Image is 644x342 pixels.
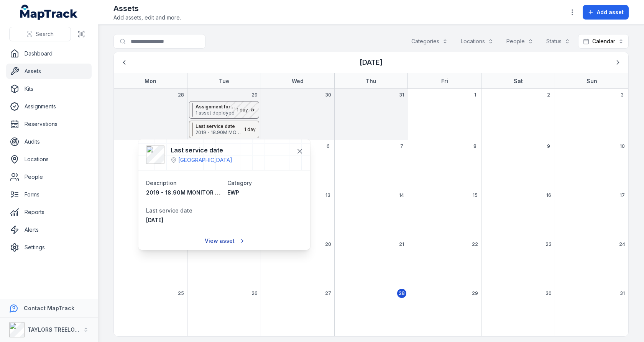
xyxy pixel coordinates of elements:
[6,152,92,167] a: Locations
[20,5,78,20] a: MapTrack
[178,290,184,296] span: 25
[6,99,92,114] a: Assignments
[6,187,92,202] a: Forms
[171,146,232,155] h4: Last service date
[195,110,236,116] span: 1 asset deployed
[611,55,625,70] button: Next
[325,290,331,296] span: 27
[583,5,629,20] button: Add asset
[6,46,92,61] a: Dashboard
[189,121,260,138] button: Last service date2019 - 18.90M MONITOR - Little red EWP1 day
[219,78,229,84] strong: Tue
[399,241,404,247] span: 21
[195,104,236,110] strong: Assignment for [PERSON_NAME] at [DATE][GEOGRAPHIC_DATA]
[545,241,552,247] span: 23
[597,8,624,16] span: Add asset
[327,143,330,149] span: 6
[146,189,257,196] span: 2019 - 18.90M MONITOR - Little red EWP
[360,57,383,68] h3: [DATE]
[146,180,177,186] span: Description
[501,34,538,49] button: People
[366,78,376,84] strong: Thu
[227,189,239,196] span: EWP
[400,143,403,149] span: 7
[472,241,478,247] span: 22
[547,143,550,149] span: 9
[456,34,498,49] button: Locations
[441,78,448,84] strong: Fri
[292,78,304,84] strong: Wed
[195,129,244,136] span: 2019 - 18.90M MONITOR - Little red EWP
[113,3,181,14] h2: Assets
[547,92,550,98] span: 2
[146,207,192,214] span: Last service date
[325,192,330,198] span: 13
[620,143,625,149] span: 10
[620,192,625,198] span: 17
[514,78,523,84] strong: Sat
[6,240,92,255] a: Settings
[474,92,476,98] span: 1
[178,92,184,98] span: 28
[251,92,258,98] span: 29
[9,27,71,41] button: Search
[145,78,156,84] strong: Mon
[146,217,163,223] time: 29/07/2025, 12:00:00 am
[399,290,405,296] span: 28
[36,30,54,38] span: Search
[399,192,404,198] span: 14
[541,34,575,49] button: Status
[6,81,92,97] a: Kits
[546,192,551,198] span: 16
[406,34,453,49] button: Categories
[545,290,552,296] span: 30
[399,92,404,98] span: 31
[621,92,624,98] span: 3
[473,143,476,149] span: 8
[189,101,260,119] button: Assignment for [PERSON_NAME] at [DATE][GEOGRAPHIC_DATA]1 asset deployed1 day
[251,290,258,296] span: 26
[6,116,92,132] a: Reservations
[146,217,163,223] span: [DATE]
[28,326,92,333] strong: TAYLORS TREELOPPING
[325,92,331,98] span: 30
[114,52,628,336] div: August 2025
[6,222,92,237] a: Alerts
[24,305,74,311] strong: Contact MapTrack
[227,180,252,186] span: Category
[200,234,249,248] a: View asset
[620,290,625,296] span: 31
[6,205,92,220] a: Reports
[578,34,629,49] button: Calendar
[113,14,181,21] span: Add assets, edit and more.
[117,55,131,70] button: Previous
[472,290,478,296] span: 29
[6,169,92,185] a: People
[6,64,92,79] a: Assets
[6,134,92,149] a: Audits
[586,78,597,84] strong: Sun
[178,156,232,164] a: [GEOGRAPHIC_DATA]
[619,241,625,247] span: 24
[473,192,478,198] span: 15
[325,241,331,247] span: 20
[195,123,244,129] strong: Last service date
